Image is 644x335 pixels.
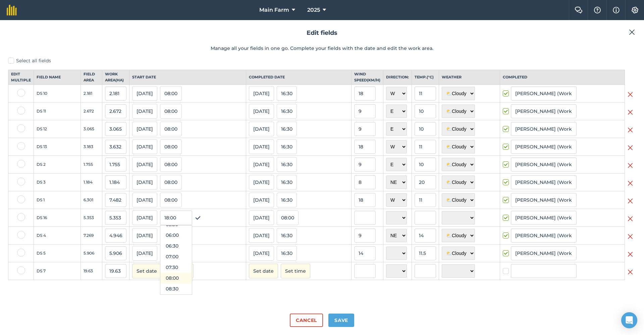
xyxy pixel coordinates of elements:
button: [DATE] [249,104,274,119]
button: [DATE] [249,139,274,154]
button: 16:30 [277,122,297,136]
button: Set date [132,264,161,278]
th: Completed [500,70,625,85]
td: DS 11 [34,103,81,120]
th: Completed date [246,70,352,85]
img: fieldmargin Logo [7,5,17,15]
img: svg+xml;base64,PHN2ZyB4bWxucz0iaHR0cDovL3d3dy53My5vcmcvMjAwMC9zdmciIHdpZHRoPSIyMiIgaGVpZ2h0PSIzMC... [628,215,633,223]
td: 3.065 [80,120,102,138]
img: svg+xml;base64,PHN2ZyB4bWxucz0iaHR0cDovL3d3dy53My5vcmcvMjAwMC9zdmciIHdpZHRoPSIyMiIgaGVpZ2h0PSIzMC... [628,197,633,205]
th: Edit multiple [8,70,34,85]
img: svg+xml;base64,PHN2ZyB4bWxucz0iaHR0cDovL3d3dy53My5vcmcvMjAwMC9zdmciIHdpZHRoPSIyMiIgaGVpZ2h0PSIzMC... [628,108,633,116]
img: svg+xml;base64,PHN2ZyB4bWxucz0iaHR0cDovL3d3dy53My5vcmcvMjAwMC9zdmciIHdpZHRoPSIyMiIgaGVpZ2h0PSIzMC... [628,90,633,98]
button: 16:30 [277,157,297,172]
td: DS 16 [34,209,81,227]
button: [DATE] [249,228,274,243]
button: 08:00 [160,86,182,101]
img: svg+xml;base64,PHN2ZyB4bWxucz0iaHR0cDovL3d3dy53My5vcmcvMjAwMC9zdmciIHdpZHRoPSIyMiIgaGVpZ2h0PSIzMC... [628,250,633,258]
button: [DATE] [132,228,157,243]
button: 16:30 [277,193,297,207]
img: svg+xml;base64,PHN2ZyB4bWxucz0iaHR0cDovL3d3dy53My5vcmcvMjAwMC9zdmciIHdpZHRoPSIyMiIgaGVpZ2h0PSIzMC... [629,28,635,36]
h2: Edit fields [8,28,636,38]
p: Manage all your fields in one go. Complete your fields with the date and edit the work area. [8,45,636,52]
img: svg+xml;base64,PHN2ZyB4bWxucz0iaHR0cDovL3d3dy53My5vcmcvMjAwMC9zdmciIHdpZHRoPSIyMiIgaGVpZ2h0PSIzMC... [628,144,633,152]
th: Work area ( Ha ) [102,70,129,85]
th: Field Area [80,70,102,85]
button: [DATE] [249,122,274,136]
img: svg+xml;base64,PHN2ZyB4bWxucz0iaHR0cDovL3d3dy53My5vcmcvMjAwMC9zdmciIHdpZHRoPSIxOCIgaGVpZ2h0PSIyNC... [195,214,201,222]
button: [DATE] [249,246,274,261]
button: 16:30 [277,104,297,119]
img: A cog icon [631,7,639,13]
button: [DATE] [132,139,157,154]
button: 08:30 [160,283,192,294]
td: DS 4 [34,227,81,245]
button: [DATE] [132,157,157,172]
td: DS 3 [34,174,81,191]
img: svg+xml;base64,PHN2ZyB4bWxucz0iaHR0cDovL3d3dy53My5vcmcvMjAwMC9zdmciIHdpZHRoPSIxNyIgaGVpZ2h0PSIxNy... [613,6,620,14]
button: 06:30 [160,241,192,251]
button: 07:30 [160,262,192,273]
label: Select all fields [8,57,636,64]
button: Set time [281,264,310,278]
td: 3.183 [80,138,102,156]
td: 5.906 [80,245,102,262]
td: DS 1 [34,191,81,209]
span: Main Farm [259,6,289,14]
button: 08:00 [160,273,192,283]
td: DS 10 [34,85,81,103]
img: svg+xml;base64,PHN2ZyB4bWxucz0iaHR0cDovL3d3dy53My5vcmcvMjAwMC9zdmciIHdpZHRoPSIyMiIgaGVpZ2h0PSIzMC... [628,232,633,241]
button: 16:30 [277,86,297,101]
td: 7.269 [80,227,102,245]
button: [DATE] [132,246,157,261]
button: 08:00 [277,210,299,225]
button: Save [328,314,354,327]
button: [DATE] [249,86,274,101]
th: Wind speed ( km/h ) [351,70,383,85]
img: svg+xml;base64,PHN2ZyB4bWxucz0iaHR0cDovL3d3dy53My5vcmcvMjAwMC9zdmciIHdpZHRoPSIyMiIgaGVpZ2h0PSIzMC... [628,179,633,187]
button: [DATE] [132,122,157,136]
th: Field name [34,70,81,85]
td: DS 5 [34,245,81,262]
button: 07:00 [160,251,192,262]
button: [DATE] [249,193,274,207]
td: 6.301 [80,191,102,209]
th: Weather [439,70,500,85]
button: [DATE] [132,210,157,225]
button: 16:30 [277,175,297,190]
button: 09:00 [160,294,192,305]
button: 06:00 [160,230,192,241]
span: 2025 [307,6,320,14]
img: svg+xml;base64,PHN2ZyB4bWxucz0iaHR0cDovL3d3dy53My5vcmcvMjAwMC9zdmciIHdpZHRoPSIyMiIgaGVpZ2h0PSIzMC... [628,161,633,170]
th: Temp. ( ° C ) [412,70,439,85]
button: 08:00 [160,139,182,154]
td: DS 7 [34,262,81,280]
button: Set date [249,264,278,278]
img: svg+xml;base64,PHN2ZyB4bWxucz0iaHR0cDovL3d3dy53My5vcmcvMjAwMC9zdmciIHdpZHRoPSIyMiIgaGVpZ2h0PSIzMC... [628,268,633,276]
button: Cancel [290,314,323,327]
button: 16:30 [277,139,297,154]
button: [DATE] [132,104,157,119]
th: Direction: [383,70,412,85]
img: svg+xml;base64,PHN2ZyB4bWxucz0iaHR0cDovL3d3dy53My5vcmcvMjAwMC9zdmciIHdpZHRoPSIyMiIgaGVpZ2h0PSIzMC... [628,126,633,134]
button: 08:00 [160,193,182,207]
img: A question mark icon [593,7,601,13]
td: 1.184 [80,174,102,191]
button: [DATE] [132,175,157,190]
button: [DATE] [249,157,274,172]
td: 2.672 [80,103,102,120]
button: 08:00 [160,104,182,119]
td: 1.755 [80,156,102,174]
button: 08:00 [160,175,182,190]
button: [DATE] [249,210,274,225]
button: 08:00 [160,122,182,136]
button: [DATE] [132,193,157,207]
td: DS 12 [34,120,81,138]
button: [DATE] [132,86,157,101]
td: 5.353 [80,209,102,227]
td: 2.181 [80,85,102,103]
div: Open Intercom Messenger [621,312,637,328]
button: 16:30 [277,228,297,243]
td: 19.63 [80,262,102,280]
button: 08:00 [160,157,182,172]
